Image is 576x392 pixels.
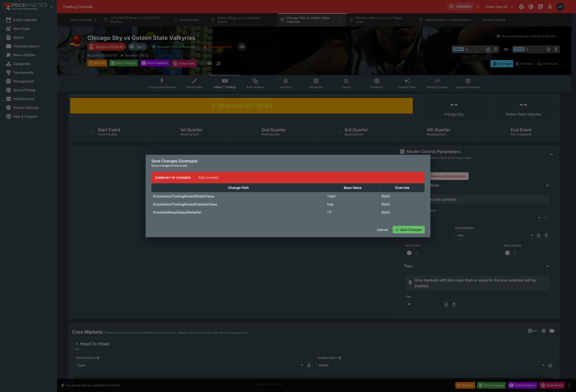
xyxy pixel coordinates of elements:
[380,183,424,192] th: Override
[325,192,380,200] td: "nba"
[152,183,326,192] th: Change Path
[374,226,391,233] button: Cancel
[393,226,425,233] button: Save Changes
[325,200,380,208] td: true
[153,194,214,199] p: Automation/TradingModel/Model/Value
[380,208,424,216] td: (N/A)
[325,183,380,192] th: Base Value
[151,163,425,168] p: Save changes to this event.
[380,192,424,200] td: (N/A)
[153,210,201,215] p: ProviderMetas/inplay/Meta/tier
[325,208,380,216] td: "1"
[195,172,222,183] button: Raw Change
[153,202,217,207] p: Automation/TradingModel/Enabled/Value
[151,159,425,164] h6: Save Changes (Overtype)
[151,172,195,183] button: Summary of Changes
[380,200,424,208] td: (N/A)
